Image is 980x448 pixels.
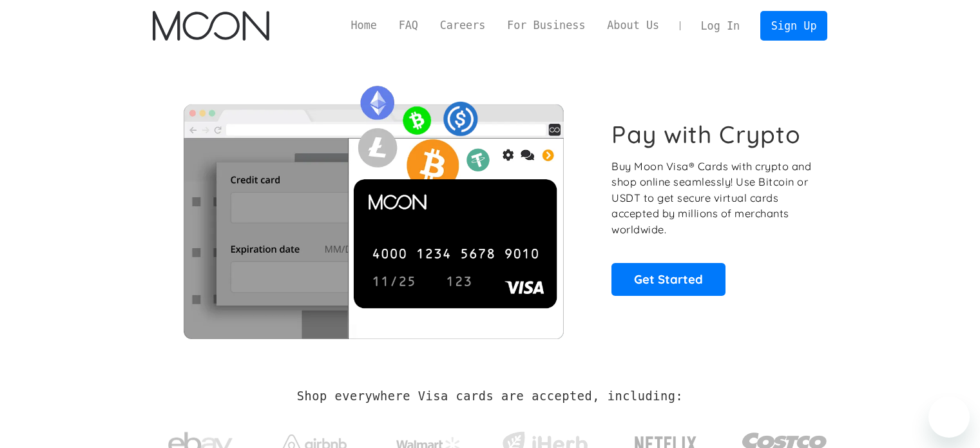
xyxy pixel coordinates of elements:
a: Home [340,17,388,34]
h1: Pay with Crypto [611,120,801,149]
h2: Shop everywhere Visa cards are accepted, including: [297,389,683,404]
img: Moon Logo [153,11,269,41]
a: Careers [429,17,496,34]
a: Get Started [611,263,725,295]
a: home [153,11,269,41]
p: Buy Moon Visa® Cards with crypto and shop online seamlessly! Use Bitcoin or USDT to get secure vi... [611,159,813,238]
iframe: Button to launch messaging window [928,396,970,438]
a: Log In [690,12,751,40]
a: Sign Up [760,11,827,40]
img: Moon Cards let you spend your crypto anywhere Visa is accepted. [153,77,594,338]
a: About Us [596,17,670,34]
a: For Business [496,17,596,34]
a: FAQ [388,17,429,34]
